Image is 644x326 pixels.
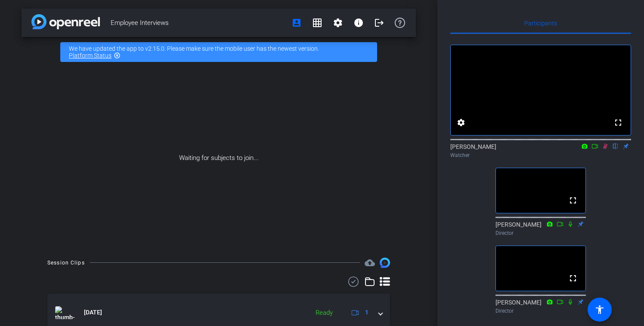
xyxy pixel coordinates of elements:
[524,20,557,26] span: Participants
[495,229,586,237] div: Director
[380,258,390,268] img: Session clips
[114,52,121,59] mat-icon: highlight_off
[450,142,631,159] div: [PERSON_NAME]
[610,142,621,150] mat-icon: flip
[353,18,364,28] mat-icon: info
[495,220,586,237] div: [PERSON_NAME]
[311,308,337,318] div: Ready
[374,18,384,28] mat-icon: logout
[31,14,100,29] img: app-logo
[84,308,102,317] span: [DATE]
[365,258,375,268] mat-icon: cloud_upload
[47,258,85,267] div: Session Clips
[312,18,322,28] mat-icon: grid_on
[495,298,586,315] div: [PERSON_NAME]
[111,14,286,31] span: Employee Interviews
[60,42,377,62] div: We have updated the app to v2.15.0. Please make sure the mobile user has the newest version.
[613,117,623,128] mat-icon: fullscreen
[55,306,74,319] img: thumb-nail
[69,52,111,59] a: Platform Status
[365,308,368,317] span: 1
[333,18,343,28] mat-icon: settings
[594,304,605,315] mat-icon: accessibility
[568,273,578,283] mat-icon: fullscreen
[365,258,375,268] span: Destinations for your clips
[450,151,631,159] div: Watcher
[456,117,466,128] mat-icon: settings
[22,67,416,249] div: Waiting for subjects to join...
[291,18,302,28] mat-icon: account_box
[568,195,578,206] mat-icon: fullscreen
[495,307,586,315] div: Director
